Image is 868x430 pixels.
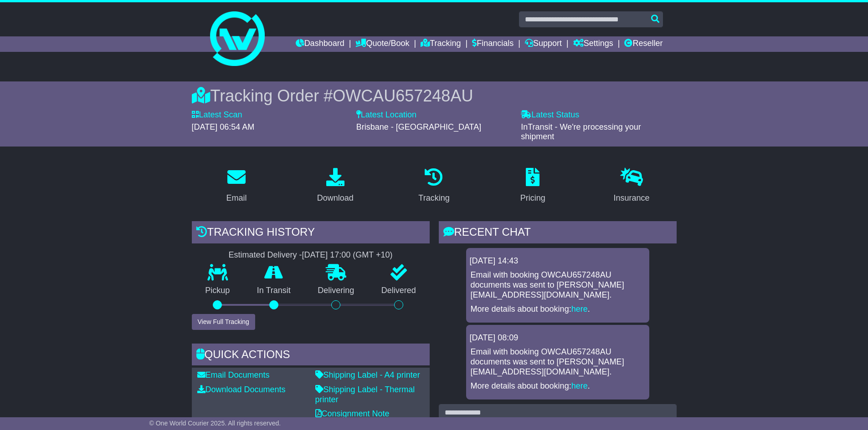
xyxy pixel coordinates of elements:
[608,165,656,207] a: Insurance
[192,86,677,106] div: Tracking Order #
[192,110,242,120] label: Latest Scan
[333,86,473,105] span: OWCAU657248AU
[192,344,430,368] div: Quick Actions
[311,165,360,207] a: Download
[470,333,646,343] div: [DATE] 08:09
[296,36,344,52] a: Dashboard
[304,286,368,296] p: Delivering
[471,381,645,391] p: More details about booking: .
[521,122,641,142] span: InTransit - We're processing your shipment
[220,165,252,207] a: Email
[471,347,645,377] p: Email with booking OWCAU657248AU documents was sent to [PERSON_NAME][EMAIL_ADDRESS][DOMAIN_NAME].
[571,304,588,314] a: here
[197,370,270,379] a: Email Documents
[418,192,449,204] div: Tracking
[368,286,430,296] p: Delivered
[514,165,551,207] a: Pricing
[520,192,545,204] div: Pricing
[192,314,255,330] button: View Full Tracking
[315,409,390,418] a: Consignment Note
[614,192,650,204] div: Insurance
[356,110,416,120] label: Latest Location
[226,192,247,204] div: Email
[421,36,461,52] a: Tracking
[412,165,455,207] a: Tracking
[315,385,415,404] a: Shipping Label - Thermal printer
[624,36,663,52] a: Reseller
[192,286,244,296] p: Pickup
[439,221,677,246] div: RECENT CHAT
[525,36,562,52] a: Support
[471,270,645,300] p: Email with booking OWCAU657248AU documents was sent to [PERSON_NAME][EMAIL_ADDRESS][DOMAIN_NAME].
[192,250,430,260] div: Estimated Delivery -
[521,110,579,120] label: Latest Status
[192,122,255,132] span: [DATE] 06:54 AM
[472,36,514,52] a: Financials
[317,192,354,204] div: Download
[471,304,645,314] p: More details about booking: .
[571,381,588,390] a: here
[315,370,420,379] a: Shipping Label - A4 printer
[302,250,393,260] div: [DATE] 17:00 (GMT +10)
[149,420,281,427] span: © One World Courier 2025. All rights reserved.
[356,122,481,132] span: Brisbane - [GEOGRAPHIC_DATA]
[355,36,409,52] a: Quote/Book
[573,36,613,52] a: Settings
[192,221,430,246] div: Tracking history
[470,256,646,266] div: [DATE] 14:43
[197,385,286,394] a: Download Documents
[243,286,304,296] p: In Transit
